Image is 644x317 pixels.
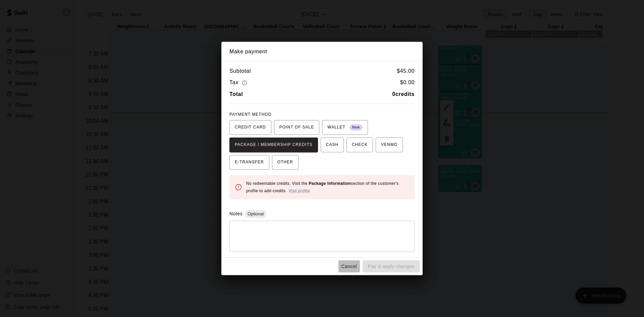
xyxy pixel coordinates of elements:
h2: Make payment [221,42,423,61]
span: No redeemable credits. Visit the section of the customer's profile to add credits. [246,181,398,193]
span: New [350,123,363,132]
button: VENMO [376,138,403,152]
button: CASH [321,138,344,152]
button: Cancel [338,260,360,273]
b: Total [229,91,243,97]
button: CREDIT CARD [229,120,271,135]
label: Notes [229,211,243,216]
button: POINT OF SALE [274,120,319,135]
button: WALLET New [322,120,368,135]
span: PAYMENT METHOD [229,112,271,117]
span: CASH [326,140,338,150]
button: CHECK [346,138,373,152]
h6: $ 0.00 [400,78,415,87]
span: Optional [245,211,266,216]
span: CREDIT CARD [235,122,266,133]
h6: Subtotal [229,67,251,75]
h6: $ 45.00 [397,67,415,75]
span: PACKAGE / MEMBERSHIP CREDITS [235,140,313,150]
button: E-TRANSFER [229,155,269,170]
span: CHECK [352,140,368,150]
b: 0 credits [392,91,415,97]
span: E-TRANSFER [235,157,264,168]
button: OTHER [272,155,299,170]
span: VENMO [381,140,397,150]
a: Visit profile [289,189,310,193]
b: Package Information [309,181,351,186]
button: PACKAGE / MEMBERSHIP CREDITS [229,138,318,152]
span: POINT OF SALE [279,122,314,133]
span: OTHER [277,157,293,168]
span: WALLET [327,122,363,133]
h6: Tax [229,78,249,87]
